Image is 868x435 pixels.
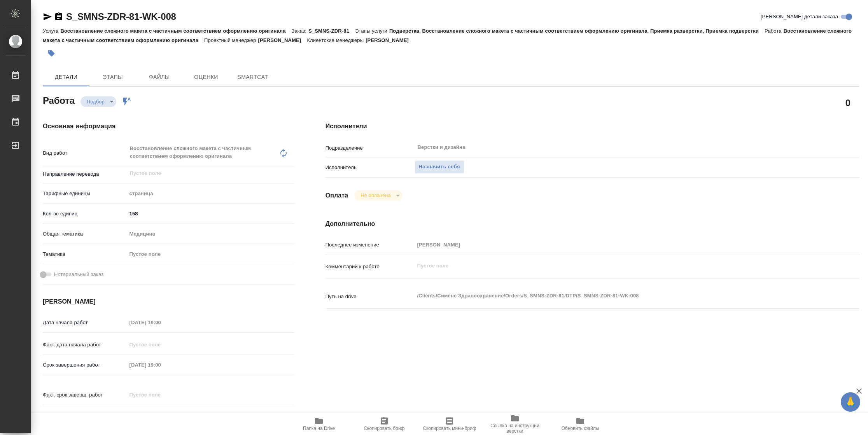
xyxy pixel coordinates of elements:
button: Не оплачена [358,192,393,199]
p: Клиентские менеджеры [307,37,366,43]
p: Кол-во единиц [43,210,127,218]
p: [PERSON_NAME] [366,37,415,43]
input: ✎ Введи что-нибудь [127,208,294,219]
div: страница [127,187,294,200]
h2: 0 [845,96,850,109]
input: Пустое поле [127,339,195,350]
input: Пустое поле [127,359,195,370]
h4: Основная информация [43,122,294,131]
p: Факт. дата начала работ [43,341,127,349]
button: Назначить себя [415,160,464,174]
div: Медицина [127,227,294,241]
p: Работа [765,28,784,34]
span: Оценки [187,72,225,82]
p: Тематика [43,250,127,258]
textarea: /Clients/Сименс Здравоохранение/Orders/S_SMNS-ZDR-81/DTP/S_SMNS-ZDR-81-WK-008 [415,289,815,302]
div: Подбор [354,190,402,201]
span: 🙏 [844,394,857,410]
p: Восстановление сложного макета с частичным соответствием оформлению оригинала [60,28,291,34]
p: Направление перевода [43,170,127,178]
p: Срок завершения услуги [43,411,127,419]
p: Заказ: [292,28,308,34]
span: Ссылка на инструкции верстки [487,423,543,434]
button: Обновить файлы [548,413,613,435]
p: S_SMNS-ZDR-81 [308,28,355,34]
input: Пустое поле [127,317,195,328]
h4: Исполнители [325,122,859,131]
span: Нотариальный заказ [54,271,103,278]
div: Пустое поле [127,248,294,261]
span: Назначить себя [419,162,460,171]
div: Пустое поле [129,250,285,258]
p: Дата начала работ [43,319,127,327]
h4: Дополнительно [325,219,859,229]
span: Папка на Drive [303,426,335,431]
p: Путь на drive [325,293,415,300]
span: SmartCat [234,72,271,82]
p: Комментарий к работе [325,263,415,271]
span: Обновить файлы [562,426,599,431]
button: Ссылка на инструкции верстки [482,413,548,435]
p: Последнее изменение [325,241,415,249]
p: Срок завершения работ [43,361,127,369]
span: Скопировать мини-бриф [423,426,476,431]
button: Добавить тэг [43,45,60,62]
p: Проектный менеджер [204,37,258,43]
span: Детали [47,72,85,82]
div: Подбор [80,96,116,107]
span: Этапы [94,72,131,82]
h4: Оплата [325,191,348,200]
a: S_SMNS-ZDR-81-WK-008 [66,11,176,22]
input: Пустое поле [415,239,815,250]
p: Вид работ [43,149,127,157]
p: Факт. срок заверш. работ [43,391,127,399]
h4: [PERSON_NAME] [43,297,294,306]
button: Скопировать мини-бриф [417,413,482,435]
p: Услуга [43,28,60,34]
p: Подверстка, Восстановление сложного макета с частичным соответствием оформлению оригинала, Приемк... [389,28,765,34]
input: Пустое поле [129,169,276,178]
input: Пустое поле [127,389,195,400]
button: Папка на Drive [286,413,352,435]
button: Скопировать бриф [352,413,417,435]
p: Этапы услуги [355,28,389,34]
button: Скопировать ссылку [54,12,63,21]
p: Тарифные единицы [43,190,127,197]
span: [PERSON_NAME] детали заказа [761,13,838,21]
button: Скопировать ссылку для ЯМессенджера [43,12,52,21]
span: Файлы [141,72,178,82]
button: Подбор [84,98,107,105]
span: Скопировать бриф [364,426,404,431]
p: Общая тематика [43,230,127,238]
p: Исполнитель [325,164,415,171]
button: 🙏 [841,392,860,412]
p: [PERSON_NAME] [258,37,307,43]
h2: Работа [43,93,75,107]
input: ✎ Введи что-нибудь [127,409,195,421]
p: Подразделение [325,144,415,152]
